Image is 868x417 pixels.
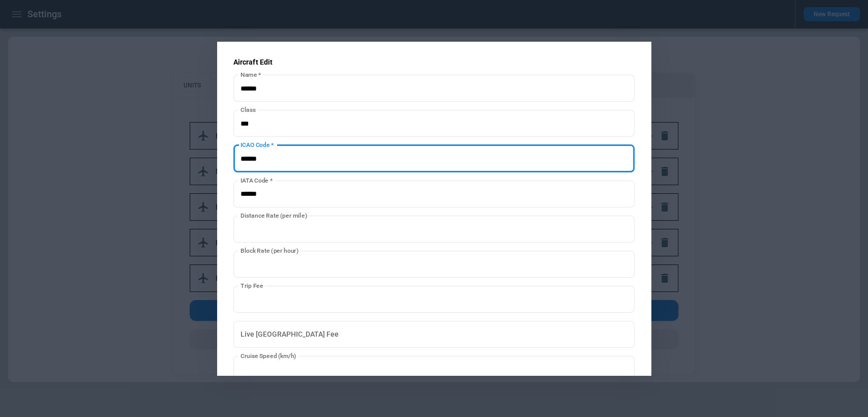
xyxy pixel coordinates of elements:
label: Distance Rate (per mile) [241,211,307,220]
label: Trip Fee [241,281,263,290]
label: Block Rate (per hour) [241,246,298,255]
label: Cruise Speed (km/h) [241,351,296,360]
label: ICAO Code [241,140,274,149]
label: IATA Code [241,176,273,185]
label: Name [241,70,261,79]
h2: Aircraft Edit [233,58,273,67]
label: Class [241,105,256,114]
